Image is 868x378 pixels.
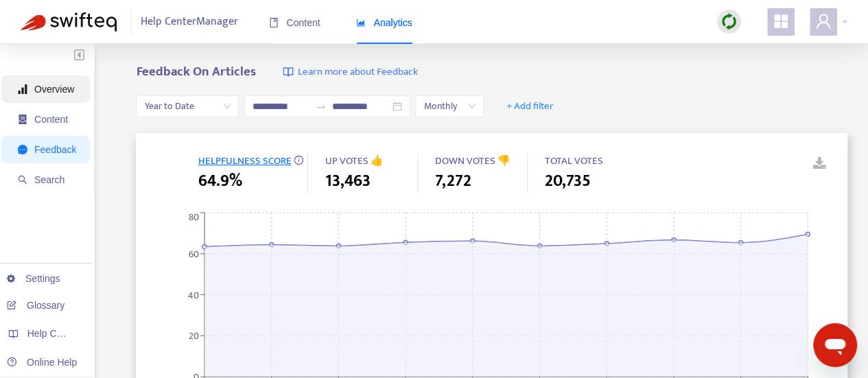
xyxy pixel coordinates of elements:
[325,169,370,193] span: 13,463
[316,101,327,112] span: swap-right
[720,13,738,30] img: sync.dc5367851b00ba804db3.png
[423,96,476,117] span: Monthly
[7,273,60,284] a: Settings
[283,67,294,78] img: image-link
[815,13,832,29] span: user
[34,114,68,125] span: Content
[544,169,590,193] span: 20,735
[188,287,199,303] tspan: 40
[506,98,554,115] span: + Add filter
[773,13,789,29] span: appstore
[356,17,412,28] span: Analytics
[316,101,327,112] span: to
[496,95,564,117] button: + Add filter
[297,64,417,80] span: Learn more about Feedback
[27,328,84,339] span: Help Centers
[189,328,199,344] tspan: 20
[269,17,320,28] span: Content
[434,152,510,169] span: DOWN VOTES 👎
[34,174,64,185] span: Search
[144,96,231,117] span: Year to Date
[813,323,857,367] iframe: メッセージングウィンドウを開くボタン
[7,300,64,311] a: Glossary
[34,144,76,155] span: Feedback
[198,169,242,193] span: 64.9%
[434,169,471,193] span: 7,272
[18,115,27,124] span: container
[283,64,417,80] a: Learn more about Feedback
[7,357,77,368] a: Online Help
[18,175,27,185] span: search
[141,9,238,35] span: Help Center Manager
[189,209,199,224] tspan: 80
[325,152,383,169] span: UP VOTES 👍
[269,18,279,27] span: book
[21,12,117,32] img: Swifteq
[198,152,291,169] span: HELPFULNESS SCORE
[18,84,27,94] span: signal
[136,61,255,82] b: Feedback On Articles
[356,18,366,27] span: area-chart
[18,145,27,154] span: message
[34,84,74,95] span: Overview
[544,152,602,169] span: TOTAL VOTES
[189,246,199,261] tspan: 60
